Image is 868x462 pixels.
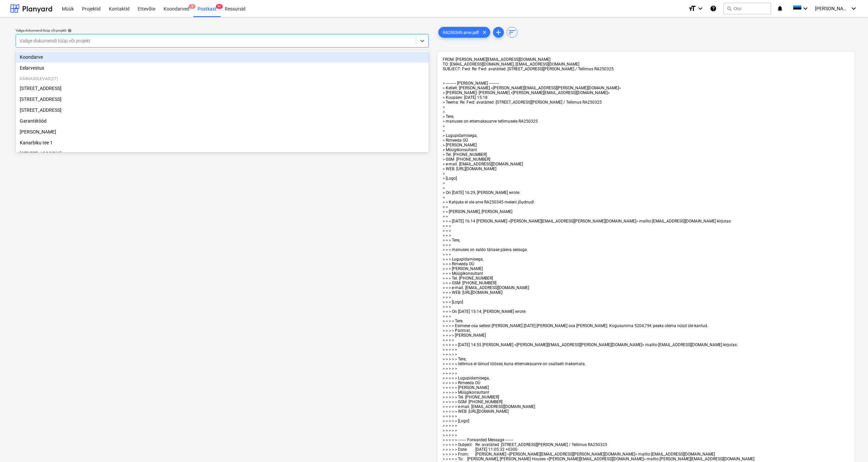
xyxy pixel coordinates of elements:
[443,219,732,224] span: > > > [DATE] 16:14 [PERSON_NAME] <[PERSON_NAME][EMAIL_ADDRESS][PERSON_NAME][DOMAIN_NAME]> mailto:...
[443,100,602,105] span: > Teema: Re: Fwd: avatäited .[STREET_ADDRESS][PERSON_NAME] / Tellimus RA250325
[16,126,429,137] div: [PERSON_NAME]
[443,162,523,166] span: > e-mail. [EMAIL_ADDRESS][DOMAIN_NAME]
[443,452,715,457] span: > > > > > From: [PERSON_NAME] <[PERSON_NAME][EMAIL_ADDRESS][PERSON_NAME][DOMAIN_NAME]> mailto:[EM...
[443,105,445,109] span: >
[16,63,429,73] div: Eelarvestus
[443,185,445,190] span: >
[443,119,538,124] span: > manuses on ettemaksuarve tellimusele RA250325
[16,148,429,159] div: [STREET_ADDRESS]
[688,4,696,13] i: format_size
[443,157,490,162] span: > GSM [PHONE_NUMBER]
[443,133,477,138] span: > Lugupidamisega,
[443,409,509,414] span: > > > > > WEB. [URL][DOMAIN_NAME]
[443,390,489,395] span: > > > > > Müügikonsultant
[443,442,607,447] span: > > > > > Subject: Re: avatäited .[STREET_ADDRESS][PERSON_NAME] / Tellimus RA250325
[189,4,195,9] span: 9
[443,276,493,281] span: > > > Tel. [PHONE_NUMBER]
[443,209,512,214] span: > > [PERSON_NAME], [PERSON_NAME]
[443,252,451,257] span: > > >
[443,285,529,290] span: > > > e-mail. [EMAIL_ADDRESS][DOMAIN_NAME]
[443,380,480,385] span: > > > > > Rimeeda OÜ
[443,233,451,238] span: > > >
[443,95,488,100] span: > Kuupäev: [DATE] 15:18
[724,3,771,14] button: Otsi
[443,138,468,143] span: > Rimeeda OÜ
[443,143,477,147] span: > [PERSON_NAME]
[443,281,496,285] span: > > > GSM [PHONE_NUMBER]
[443,438,513,442] span: > > > > > -------- Forwarded Message --------
[216,4,223,9] span: 9+
[16,83,429,94] div: Sinilille tee 15
[443,81,499,86] span: > ---------- [PERSON_NAME] ----------
[443,176,457,181] span: > [Logo]
[508,28,516,36] span: sort
[443,447,517,452] span: > > > > > Date: [DATE] 11:05:32 +0300
[443,257,483,262] span: > > > Lugupidamisega,
[443,90,610,95] span: > [PERSON_NAME]: [PERSON_NAME] <[PERSON_NAME][EMAIL_ADDRESS][DOMAIN_NAME]>
[16,115,429,126] div: Garantiitööd
[443,366,457,371] span: > > > > >
[443,243,451,247] span: > > >
[443,214,448,219] span: > >
[801,4,810,13] i: keyboard_arrow_down
[443,338,454,342] span: > > > >
[443,262,474,266] span: > > > Rimeeda OÜ
[443,295,451,300] span: > > >
[443,352,457,357] span: > > > > >
[850,4,858,13] i: keyboard_arrow_down
[16,105,429,115] div: Aru tee 9
[443,333,486,338] span: > > > > [PERSON_NAME]
[443,323,708,328] span: > > > > Esimese osa sellest [PERSON_NAME] [DATE] [PERSON_NAME] osa [PERSON_NAME]. Kogusumma 5204,...
[443,128,445,133] span: >
[16,105,429,115] div: [STREET_ADDRESS]
[16,28,429,33] div: Valige dokumendi tüüp või projekt
[443,357,466,361] span: > > > > > Tere,
[16,94,429,105] div: [STREET_ADDRESS]
[443,404,535,409] span: > > > > > e-mail. [EMAIL_ADDRESS][DOMAIN_NAME]
[439,30,483,35] span: RA250345 arve.pdf
[16,52,429,63] div: Koondarve
[443,419,469,423] span: > > > > > [Logo]
[815,6,849,11] span: [PERSON_NAME][GEOGRAPHIC_DATA]
[16,137,429,148] div: Kanarbiku tee 1
[443,166,496,171] span: > WEB. [URL][DOMAIN_NAME]
[494,28,503,36] span: add
[443,228,451,233] span: > > >
[480,28,489,36] span: clear
[443,428,457,433] span: > > > > >
[443,361,586,366] span: > > > > > tellimus ei läinud töösse, kuna ettemaksuarve on osaliselt maksmata.
[443,190,520,195] span: > On [DATE] 16:29, [PERSON_NAME] wrote:
[443,266,483,271] span: > > > [PERSON_NAME]
[443,181,445,185] span: >
[443,376,490,380] span: > > > > > Lugupidamisega,
[20,76,425,82] p: Käimasolevad ( 27 )
[16,126,429,137] div: Künka
[443,271,483,276] span: > > > Müügikonsultant
[443,290,503,295] span: > > > WEB. [URL][DOMAIN_NAME]
[443,200,534,205] span: > > Kahjuks ei ole arve RA250345 meieni jõudnud!
[443,57,550,62] span: FROM: [PERSON_NAME][EMAIL_ADDRESS][DOMAIN_NAME]
[443,62,579,67] span: TO: [EMAIL_ADDRESS][DOMAIN_NAME], [EMAIL_ADDRESS][DOMAIN_NAME]
[696,4,704,13] i: keyboard_arrow_down
[443,67,614,71] span: SUBJECT: Fwd: Re: Fwd: avatäited .[STREET_ADDRESS][PERSON_NAME] / Tellimus RA250325
[443,224,451,228] span: > > >
[443,457,754,461] span: > > > > > To: [PERSON_NAME], [PERSON_NAME] Houses <[PERSON_NAME][EMAIL_ADDRESS][DOMAIN_NAME]> mai...
[443,114,454,119] span: > Tere,
[443,371,457,376] span: > > > > >
[443,314,451,319] span: > > >
[443,414,457,419] span: > > > > >
[16,83,429,94] div: [STREET_ADDRESS]
[443,342,738,347] span: > > > > > [DATE] 14:55 [PERSON_NAME] <[PERSON_NAME][EMAIL_ADDRESS][PERSON_NAME][DOMAIN_NAME]> mai...
[777,4,783,13] i: notifications
[443,433,457,438] span: > > > > >
[443,328,471,333] span: > > > > Parimat,
[443,304,451,309] span: > > >
[16,94,429,105] div: Ojakalda tee 9 A
[443,247,528,252] span: > > > manuses on saldo tänase päeva seisuga.
[443,205,448,209] span: > >
[710,4,717,13] i: Abikeskus
[66,29,72,33] span: help
[443,147,477,152] span: > Müügikonsultant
